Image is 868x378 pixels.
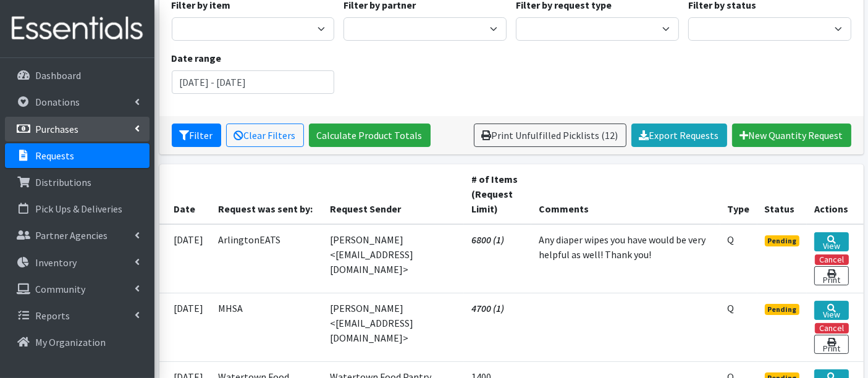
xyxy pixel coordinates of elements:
[814,335,848,354] a: Print
[765,304,800,315] span: Pending
[814,232,848,251] a: View
[35,283,85,295] p: Community
[5,303,150,328] a: Reports
[35,176,91,188] p: Distributions
[631,124,727,147] a: Export Requests
[35,309,70,322] p: Reports
[5,143,150,168] a: Requests
[172,70,335,94] input: January 1, 2011 - December 31, 2011
[322,164,465,224] th: Request Sender
[35,149,74,162] p: Requests
[211,164,322,224] th: Request was sent by:
[5,170,150,195] a: Distributions
[531,224,720,293] td: Any diaper wipes you have would be very helpful as well! Thank you!
[211,293,322,361] td: MHSA
[5,196,150,221] a: Pick Ups & Deliveries
[35,203,122,215] p: Pick Ups & Deliveries
[172,51,222,65] label: Date range
[815,323,849,334] button: Cancel
[322,224,465,293] td: [PERSON_NAME] <[EMAIL_ADDRESS][DOMAIN_NAME]>
[211,224,322,293] td: ArlingtonEATS
[5,8,150,49] img: HumanEssentials
[35,123,78,135] p: Purchases
[35,256,77,269] p: Inventory
[159,293,211,361] td: [DATE]
[464,293,531,361] td: 4700 (1)
[5,330,150,355] a: My Organization
[159,224,211,293] td: [DATE]
[226,124,304,147] a: Clear Filters
[5,277,150,301] a: Community
[474,124,626,147] a: Print Unfulfilled Picklists (12)
[815,254,849,265] button: Cancel
[172,124,221,147] button: Filter
[757,164,807,224] th: Status
[5,223,150,248] a: Partner Agencies
[807,164,863,224] th: Actions
[531,164,720,224] th: Comments
[728,302,735,314] abbr: Quantity
[5,117,150,141] a: Purchases
[322,293,465,361] td: [PERSON_NAME] <[EMAIL_ADDRESS][DOMAIN_NAME]>
[814,266,848,285] a: Print
[765,235,800,246] span: Pending
[5,250,150,275] a: Inventory
[35,336,106,348] p: My Organization
[35,69,81,82] p: Dashboard
[35,229,107,241] p: Partner Agencies
[720,164,757,224] th: Type
[35,96,80,108] p: Donations
[732,124,851,147] a: New Quantity Request
[464,224,531,293] td: 6800 (1)
[464,164,531,224] th: # of Items (Request Limit)
[5,63,150,88] a: Dashboard
[728,233,735,246] abbr: Quantity
[5,90,150,114] a: Donations
[309,124,431,147] a: Calculate Product Totals
[159,164,211,224] th: Date
[814,301,848,320] a: View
